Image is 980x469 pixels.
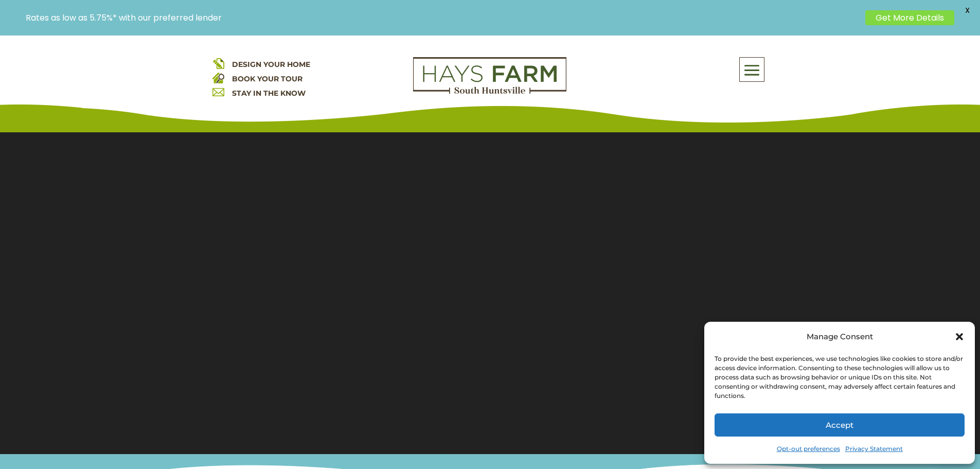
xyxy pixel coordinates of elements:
a: BOOK YOUR TOUR [232,74,302,83]
img: Logo [413,57,566,94]
a: Privacy Statement [845,442,903,456]
a: Get More Details [865,10,954,25]
img: book your home tour [212,72,224,83]
a: DESIGN YOUR HOME [232,60,310,69]
div: Manage Consent [807,329,873,344]
p: Rates as low as 5.75%* with our preferred lender [26,13,860,23]
span: X [959,3,975,18]
div: To provide the best experiences, we use technologies like cookies to store and/or access device i... [715,354,964,401]
div: Close dialog [954,332,965,342]
img: design your home [212,57,224,69]
a: hays farm homes huntsville development [413,87,566,96]
a: STAY IN THE KNOW [232,89,306,98]
button: Accept [715,413,965,437]
a: Opt-out preferences [777,442,840,456]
